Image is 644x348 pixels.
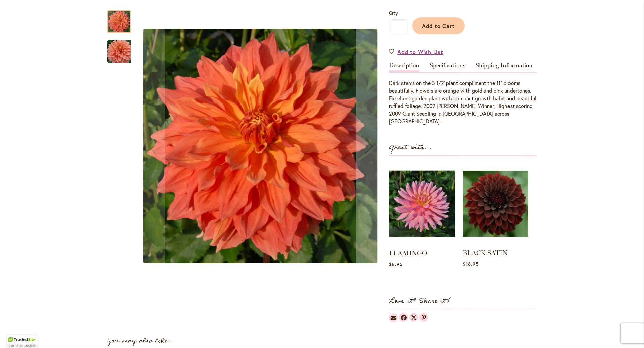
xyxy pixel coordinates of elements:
p: Dark stems on the 3 1/2' plant compliment the 11" blooms beautifully. Flowers are orange with gol... [389,79,537,125]
span: $8.95 [389,261,403,267]
a: Description [389,62,419,72]
span: Qty [389,9,398,16]
span: Add to Cart [422,22,455,29]
div: Mango Madness [138,3,382,289]
button: Next [356,3,382,289]
strong: You may also like... [107,335,175,346]
button: Add to Cart [412,17,465,34]
div: Detailed Product Info [389,62,537,125]
div: Mango Madness [107,3,138,33]
a: Shipping Information [476,62,533,72]
div: Product Images [138,3,413,289]
iframe: Launch Accessibility Center [5,324,24,343]
img: Mango Madness [143,29,378,263]
a: Add to Wish List [389,48,443,56]
div: Mango Madness [107,33,131,63]
a: FLAMINGO [389,249,427,257]
strong: Love it? Share it! [389,296,450,307]
span: Add to Wish List [397,48,443,56]
img: Mango Madness [95,36,144,68]
a: BLACK SATIN [463,249,508,257]
img: BLACK SATIN [463,163,528,245]
strong: Great with... [389,142,432,153]
div: Mango MadnessMango Madness [138,3,382,289]
a: Specifications [430,62,465,72]
a: Dahlias on Facebook [399,313,408,322]
span: $16.95 [463,261,479,267]
img: FLAMINGO [389,162,455,246]
a: Dahlias on Twitter [409,313,418,322]
a: Dahlias on Pinterest [419,313,428,322]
